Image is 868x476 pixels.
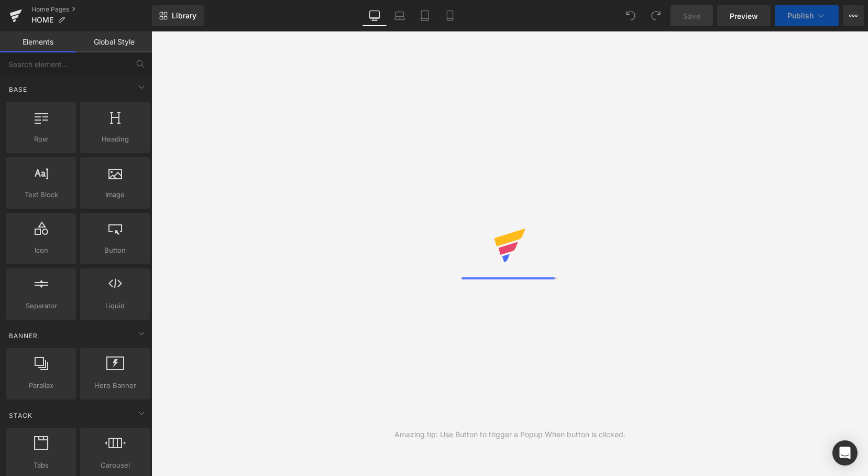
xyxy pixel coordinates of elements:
span: Icon [9,245,73,256]
span: Parallax [9,380,73,391]
span: HOME [31,16,53,24]
a: New Library [152,5,204,26]
span: Row [9,134,73,145]
span: Button [83,245,147,256]
span: Heading [83,134,147,145]
span: Separator [9,300,73,311]
a: Laptop [387,5,412,26]
span: Carousel [83,460,147,471]
a: Desktop [362,5,387,26]
span: Banner [8,331,39,341]
a: Preview [717,5,771,26]
a: Mobile [437,5,463,26]
span: Hero Banner [83,380,147,391]
span: Stack [8,410,34,420]
div: Open Intercom Messenger [832,440,858,466]
a: Home Pages [31,5,152,14]
span: Tabs [9,460,73,471]
button: Redo [645,5,666,26]
button: More [843,5,864,26]
a: Global Style [76,31,152,52]
button: Undo [620,5,641,26]
span: Base [8,84,28,94]
span: Image [83,189,147,200]
span: Library [172,11,196,20]
span: Save [683,10,700,21]
span: Text Block [9,189,73,200]
div: Amazing tip: Use Button to trigger a Popup When button is clicked. [394,429,625,440]
span: Preview [730,10,758,21]
a: Tablet [412,5,437,26]
span: Liquid [83,300,147,311]
span: Publish [787,12,814,20]
button: Publish [775,5,839,26]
